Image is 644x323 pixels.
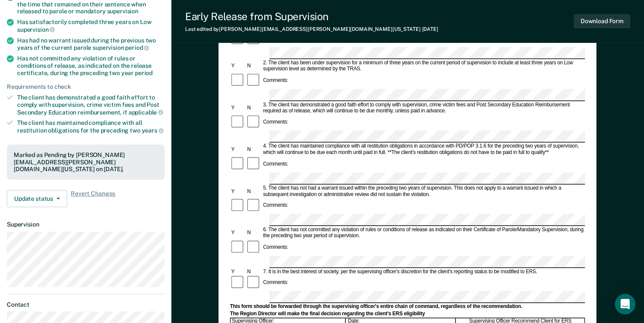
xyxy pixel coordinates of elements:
div: This form should be forwarded through the supervising officer's entire chain of command, regardle... [230,304,585,311]
div: Comments: [262,245,290,251]
span: years [142,127,164,134]
div: N [246,147,262,153]
div: Has had no warrant issued during the previous two years of the current parole supervision [17,37,165,51]
button: Update status [7,190,67,207]
div: N [246,63,262,69]
div: N [246,230,262,236]
div: 5. The client has not had a warrant issued within the preceding two years of supervision. This do... [262,185,585,198]
div: Open Intercom Messenger [615,294,635,314]
div: 4. The client has maintained compliance with all restitution obligations in accordance with PD/PO... [262,143,585,156]
span: period [125,44,149,51]
div: 3. The client has demonstrated a good faith effort to comply with supervision, crime victim fees ... [262,102,585,115]
div: Early Release from Supervision [185,10,438,23]
div: The client has maintained compliance with all restitution obligations for the preceding two [17,119,165,134]
div: 2. The client has been under supervision for a minimum of three years on the current period of su... [262,60,585,73]
span: period [135,69,153,76]
div: Comments: [262,161,290,167]
div: Marked as Pending by [PERSON_NAME][EMAIL_ADDRESS][PERSON_NAME][DOMAIN_NAME][US_STATE] on [DATE]. [14,151,158,173]
div: 7. It is in the best interest of society, per the supervising officer's discretion for the client... [262,269,585,275]
div: 6. The client has not committed any violation of rules or conditions of release as indicated on t... [262,227,585,240]
div: Comments: [262,203,290,209]
div: Y [230,63,246,69]
dt: Contact [7,301,165,308]
div: Y [230,230,246,236]
span: applicable [129,109,163,116]
div: N [246,269,262,275]
div: Comments: [262,119,290,126]
div: Y [230,188,246,195]
div: N [246,105,262,112]
div: The Region Director will make the final decision regarding the client's ERS eligibility [230,311,585,317]
div: The client has demonstrated a good faith effort to comply with supervision, crime victim fees and... [17,94,165,116]
button: Download Form [574,14,630,28]
div: Last edited by [PERSON_NAME][EMAIL_ADDRESS][PERSON_NAME][DOMAIN_NAME][US_STATE] [185,26,438,32]
dt: Supervision [7,221,165,228]
div: Comments: [262,280,290,286]
div: Has satisfactorily completed three years on Low [17,18,165,33]
div: Has not committed any violation of rules or conditions of release, as indicated on the release ce... [17,55,165,76]
span: [DATE] [422,26,438,32]
div: N [246,188,262,195]
div: Y [230,147,246,153]
div: Y [230,105,246,112]
span: Revert Changes [71,190,115,207]
span: supervision [107,8,138,15]
span: supervision [17,26,55,33]
div: Comments: [262,78,290,84]
div: Y [230,269,246,275]
div: Requirements to check [7,83,165,91]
